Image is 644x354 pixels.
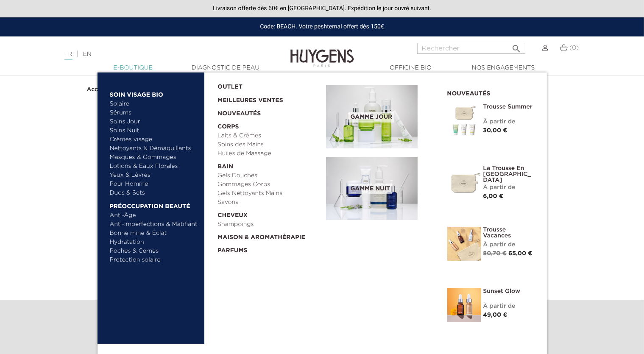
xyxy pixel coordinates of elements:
a: OUTLET [217,78,312,92]
p: #HUYGENSPARIS [87,184,558,201]
span: 65,00 € [508,251,532,256]
a: La Trousse en [GEOGRAPHIC_DATA] [483,165,534,183]
a: Soins des Mains [217,140,320,149]
div: À partir de [483,302,534,311]
a: Solaire [110,100,198,109]
img: La Trousse en Coton [447,165,481,199]
div: À partir de [483,183,534,192]
img: La Trousse vacances [447,227,481,261]
a: Sunset Glow [483,288,534,294]
span: 80,70 € [483,251,507,256]
a: Lotions & Eaux Florales [110,162,198,171]
a: Shampoings [217,220,320,229]
button:  [509,40,524,52]
a: Soin Visage Bio [110,86,198,100]
a: Diagnostic de peau [183,64,268,72]
a: Gommages Corps [217,180,320,189]
a: Nos engagements [461,64,546,72]
span: Gamme jour [348,112,394,123]
a: Anti-Âge [110,211,198,220]
a: E-Boutique [91,64,176,72]
img: Trousse Summer [447,104,481,138]
img: Huygens [290,36,354,68]
a: Masques & Gommages [110,153,198,162]
span: 30,00 € [483,128,507,134]
i:  [512,41,522,51]
a: Huiles de Massage [217,149,320,158]
div: À partir de [483,117,534,126]
a: Hydratation [110,238,198,247]
a: Préoccupation beauté [110,198,198,211]
a: Poches & Cernes [110,247,198,256]
h1: Nos boutiques [87,110,558,121]
a: Laits & Crèmes [217,131,320,140]
span: Gamme nuit [348,184,392,194]
a: Gels Douches [217,171,320,180]
a: Yeux & Lèvres [110,171,198,180]
div: À partir de [483,240,534,249]
input: Rechercher [417,43,525,54]
a: Bonne mine & Éclat [110,229,198,238]
a: Trousse Vacances [483,227,534,239]
a: Nouveautés [217,105,320,118]
h2: Suivez-nous [87,161,558,177]
a: Anti-imperfections & Matifiant [110,220,198,229]
a: Officine Bio [368,64,453,72]
h2: Nouveautés [447,87,534,98]
a: Soins Nuit [110,126,191,135]
a: EN [83,51,91,57]
img: routine_nuit_banner.jpg [326,157,418,220]
a: Maison & Aromathérapie [217,229,320,242]
a: Gamme nuit [326,157,435,220]
a: Meilleures Ventes [217,92,312,105]
a: Gels Nettoyants Mains [217,189,320,198]
a: Pour Homme [110,180,198,189]
a: Accueil [87,86,111,93]
a: Corps [217,118,320,131]
a: Sérums [110,109,198,117]
a: Cheveux [217,207,320,220]
a: Bain [217,158,320,171]
a: Duos & Sets [110,189,198,198]
a: Gamme jour [326,85,435,148]
a: Crèmes visage [110,135,198,144]
a: Trousse Summer [483,104,534,110]
span: 6,00 € [483,193,504,199]
a: FR [64,51,72,60]
a: Parfums [217,242,320,255]
div: | [60,49,262,59]
a: Nettoyants & Démaquillants [110,144,198,153]
span: 49,00 € [483,312,507,318]
a: Savons [217,198,320,207]
img: routine_jour_banner.jpg [326,85,418,148]
h2: Newsletter [87,329,558,346]
a: Protection solaire [110,256,198,265]
strong: Accueil [87,86,109,92]
span: (0) [569,45,579,51]
a: Soins Jour [110,117,198,126]
img: Sunset glow- un teint éclatant [447,288,481,322]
